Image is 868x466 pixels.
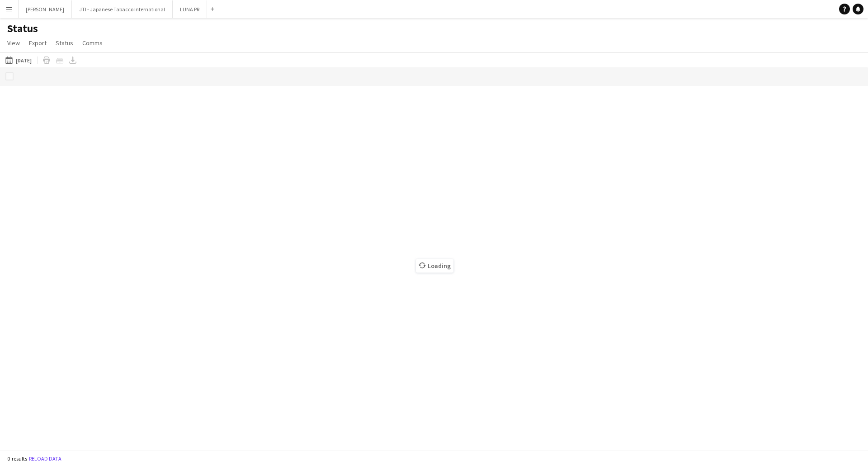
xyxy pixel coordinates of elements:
button: LUNA PR [173,0,207,18]
a: Status [52,37,77,49]
button: JTI - Japanese Tabacco International [72,0,173,18]
span: Loading [416,259,453,273]
span: Export [29,39,47,47]
a: View [4,37,24,49]
button: [PERSON_NAME] [19,0,72,18]
span: Status [56,39,73,47]
a: Comms [79,37,106,49]
span: View [7,39,20,47]
button: Reload data [27,454,63,464]
span: Comms [82,39,103,47]
a: Export [25,37,50,49]
button: [DATE] [4,55,33,66]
